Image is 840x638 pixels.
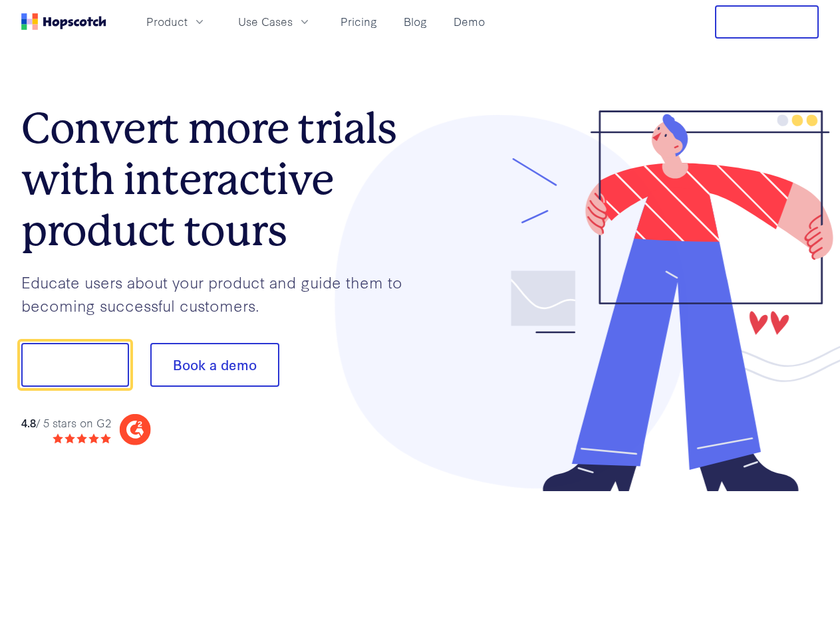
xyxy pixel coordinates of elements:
button: Free Trial [715,5,819,39]
div: / 5 stars on G2 [21,415,111,431]
a: Blog [398,11,432,33]
strong: 4.8 [21,415,36,430]
button: Product [138,11,214,33]
p: Educate users about your product and guide them to becoming successful customers. [21,270,420,316]
button: Show me! [21,343,129,387]
h1: Convert more trials with interactive product tours [21,103,420,256]
span: Use Cases [238,13,293,30]
button: Book a demo [150,343,279,387]
a: Home [21,13,106,30]
button: Use Cases [230,11,319,33]
a: Demo [448,11,490,33]
a: Pricing [335,11,382,33]
span: Product [146,13,188,30]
